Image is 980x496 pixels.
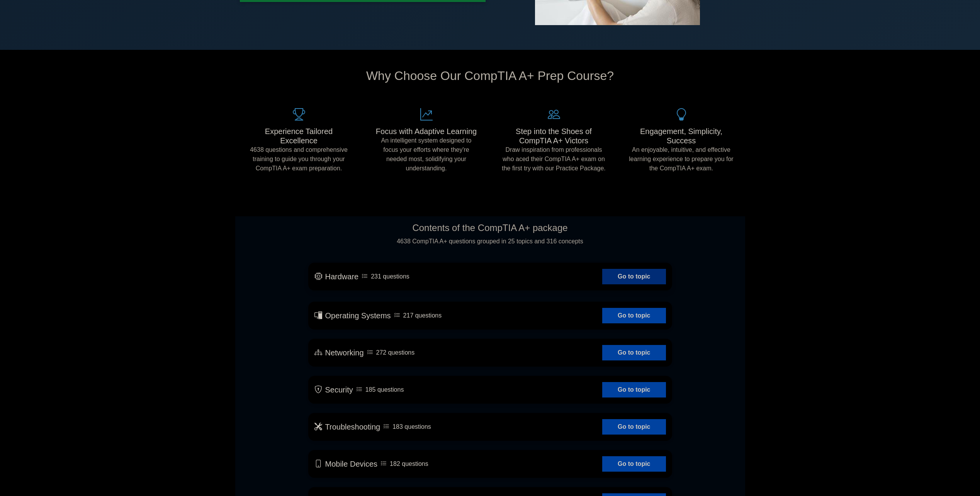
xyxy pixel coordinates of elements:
[308,223,672,234] h4: Contents of the CompTIA A+ package
[246,145,352,173] p: 4638 questions and comprehensive training to guide you through your CompTIA A+ exam preparation.
[602,269,666,284] a: Go to topic
[602,419,666,435] a: Go to topic
[501,145,607,173] p: Draw inspiration from professionals who aced their CompTIA A+ exam on the first try with our Prac...
[628,145,734,173] p: An enjoyable, intuitive, and effective learning experience to prepare you for the CompTIA A+ exam.
[308,223,672,246] div: 4638 CompTIA A+ questions grouped in 25 topics and 316 concepts
[602,456,666,472] a: Go to topic
[246,127,352,145] h5: Experience Tailored Excellence
[374,127,479,136] h5: Focus with Adaptive Learning
[602,345,666,360] a: Go to topic
[240,68,741,83] h2: Why Choose Our CompTIA A+ Prep Course?
[602,382,666,397] a: Go to topic
[501,127,607,145] h5: Step into the Shoes of CompTIA A+ Victors
[628,127,734,145] h5: Engagement, Simplicity, Success
[602,308,666,323] a: Go to topic
[374,136,479,173] p: An intelligent system designed to focus your efforts where they're needed most, solidifying your ...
